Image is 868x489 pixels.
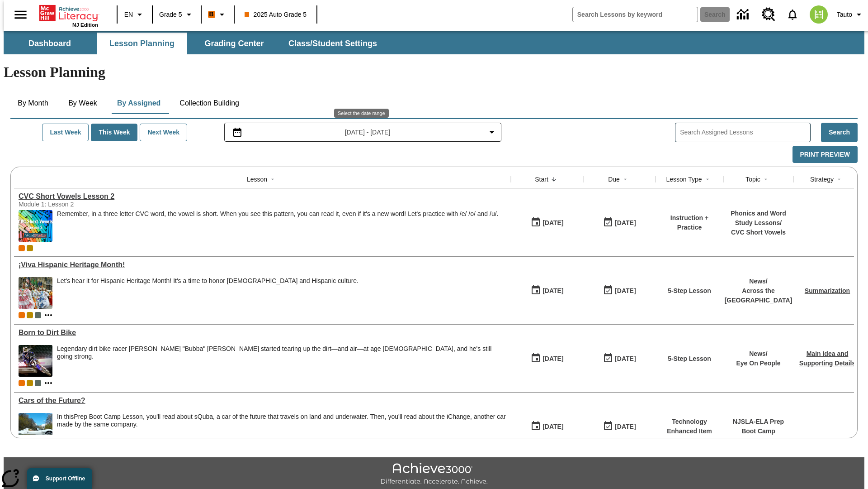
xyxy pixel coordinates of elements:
button: Print Preview [793,146,858,163]
p: 5-Step Lesson [668,286,711,296]
button: 09/24/25: Last day the lesson can be accessed [600,282,639,299]
a: Data Center [731,2,756,27]
div: Legendary dirt bike racer [PERSON_NAME] "Bubba" [PERSON_NAME] started tearing up the dirt—and air... [57,345,506,360]
p: Across the [GEOGRAPHIC_DATA] [725,286,793,305]
button: Select the date range menu item [228,127,498,138]
a: Summarization [805,287,850,294]
img: A photograph of Hispanic women participating in a parade celebrating Hispanic culture. The women ... [19,277,52,309]
div: Due [608,175,620,184]
div: In this Prep Boot Camp Lesson, you'll read about sQuba, a car of the future that travels on land ... [57,413,506,445]
div: Let's hear it for Hispanic Heritage Month! It's a time to honor Hispanic Americans and Hispanic c... [57,277,359,309]
span: New 2025 class [27,312,33,318]
span: B [209,9,214,20]
div: Born to Dirt Bike [19,329,506,337]
div: Legendary dirt bike racer James "Bubba" Stewart started tearing up the dirt—and air—at age 4, and... [57,345,506,377]
button: Dashboard [5,33,95,54]
a: Cars of the Future? , Lessons [19,397,506,405]
button: Next Week [140,124,187,141]
button: Show more classes [43,310,54,321]
div: Strategy [810,175,834,184]
button: Lesson Planning [97,33,187,54]
a: Main Idea and Supporting Details [799,350,855,367]
p: Technology Enhanced Item [660,417,719,436]
button: Sort [834,174,844,185]
a: CVC Short Vowels Lesson 2, Lessons [19,192,506,201]
div: New 2025 class [27,380,33,386]
button: Class/Student Settings [281,33,384,54]
button: Last Week [42,124,89,141]
button: Sort [620,174,631,185]
button: Sort [267,174,278,185]
div: Home [39,3,98,28]
p: CVC Short Vowels [728,228,789,237]
span: [DATE] - [DATE] [345,128,391,137]
div: Remember, in a three letter CVC word, the vowel is short. When you see this pattern, you can read... [57,210,498,242]
p: Remember, in a three letter CVC word, the vowel is short. When you see this pattern, you can read... [57,210,498,218]
p: NJSLA-ELA Prep Boot Camp [728,417,789,436]
div: [DATE] [615,217,636,229]
div: Topic [745,175,760,184]
p: 5-Step Lesson [668,354,711,364]
div: Current Class [19,312,25,318]
div: Start [535,175,548,184]
button: Collection Building [172,92,246,114]
div: New 2025 class [27,245,33,251]
p: News / [725,277,793,286]
button: 09/25/25: Last day the lesson can be accessed [600,214,639,231]
div: Current Class [19,380,25,386]
div: [DATE] [542,353,563,364]
testabrev: Prep Boot Camp Lesson, you'll read about sQuba, a car of the future that travels on land and unde... [57,413,506,428]
a: Born to Dirt Bike, Lessons [19,329,506,337]
a: Notifications [781,3,804,26]
a: Home [39,4,98,22]
img: High-tech automobile treading water. [19,413,52,445]
div: [DATE] [542,217,563,229]
button: Language: EN, Select a language [120,6,149,23]
div: [DATE] [615,353,636,364]
div: Module 1: Lesson 2 [19,201,154,208]
button: Show more classes [43,378,54,388]
button: Search [821,123,858,142]
div: SubNavbar [4,31,864,54]
input: Search Assigned Lessons [680,126,810,139]
button: 08/01/26: Last day the lesson can be accessed [600,418,639,435]
div: Lesson [247,175,267,184]
h1: Lesson Planning [4,64,864,81]
a: ¡Viva Hispanic Heritage Month! , Lessons [19,261,506,269]
div: SubNavbar [4,33,385,54]
div: OL 2025 Auto Grade 6 [35,380,41,386]
div: [DATE] [542,421,563,432]
div: [DATE] [615,421,636,432]
div: In this [57,413,506,428]
button: Sort [702,174,713,185]
button: This Week [91,124,137,141]
div: Cars of the Future? [19,397,506,405]
button: By Assigned [110,92,168,114]
button: By Week [60,92,105,114]
button: 09/25/25: First time the lesson was available [528,214,566,231]
p: Phonics and Word Study Lessons / [728,209,789,228]
button: Support Offline [27,468,92,489]
button: Sort [548,174,559,185]
div: OL 2025 Auto Grade 6 [35,312,41,318]
img: CVC Short Vowels Lesson 2. [19,210,52,242]
span: EN [124,10,133,19]
div: Select the date range [334,109,389,118]
button: 09/24/25: First time the lesson was available [528,350,566,367]
a: Resource Center, Will open in new tab [756,2,781,27]
button: By Month [10,92,56,114]
div: [DATE] [615,285,636,297]
img: Achieve3000 Differentiate Accelerate Achieve [380,463,488,486]
span: Lesson Planning [109,38,175,49]
span: Grade 5 [159,10,182,19]
div: ¡Viva Hispanic Heritage Month! [19,261,506,269]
